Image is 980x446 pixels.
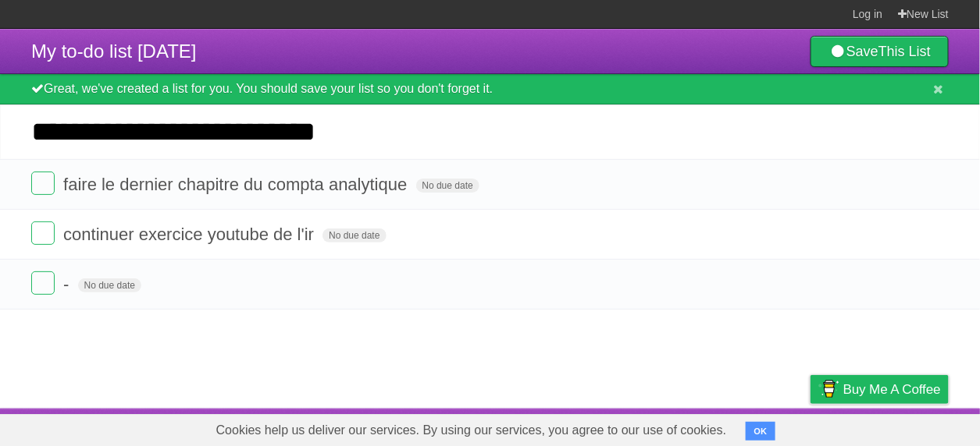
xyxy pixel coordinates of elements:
button: OK [746,422,776,441]
a: Buy me a coffee [811,375,949,404]
span: No due date [323,228,386,242]
a: Terms [737,412,772,442]
a: SaveThis List [811,36,949,67]
span: faire le dernier chapitre du compta analytique [63,175,411,194]
a: Suggest a feature [850,412,949,442]
a: Privacy [790,412,831,442]
span: No due date [416,179,479,193]
img: Buy me a coffee [818,376,839,402]
span: - [63,274,73,294]
span: Buy me a coffee [843,376,941,403]
b: This List [878,44,931,59]
label: Done [31,271,55,295]
a: About [603,412,636,442]
label: Done [31,221,55,245]
a: Developers [654,412,718,442]
label: Done [31,172,55,195]
span: No due date [78,278,141,292]
span: Cookies help us deliver our services. By using our services, you agree to our use of cookies. [201,415,743,446]
span: My to-do list [DATE] [31,41,197,62]
span: continuer exercice youtube de l'ir [63,225,318,244]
